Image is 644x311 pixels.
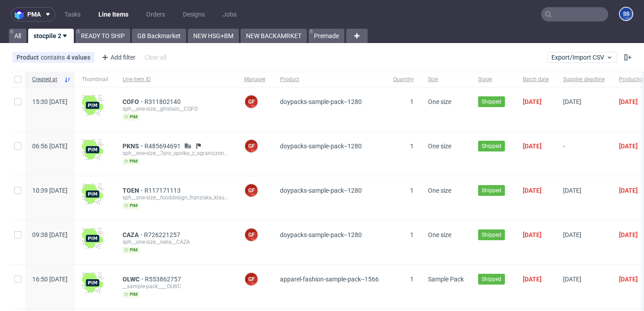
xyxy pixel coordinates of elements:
[619,187,638,194] span: [DATE]
[145,276,183,283] a: R553862757
[188,29,239,43] a: NEW HSG+BM
[17,54,41,61] span: Product
[563,187,581,194] span: [DATE]
[309,29,344,43] a: Premade
[32,143,68,150] span: 06:56 [DATE]
[123,187,144,194] a: TOEN
[123,76,230,83] span: Line item ID
[178,7,210,22] a: Designs
[123,98,144,105] a: COFO
[143,51,168,64] div: Clear all
[619,231,638,238] span: [DATE]
[428,231,451,238] span: One size
[123,194,230,201] div: sph__one-size__fooddesign_franziska_klausmann__TOEN
[82,139,103,160] img: wHgJFi1I6lmhQAAAABJRU5ErkJggg==
[41,54,67,61] span: contains
[123,291,140,298] span: pim
[280,231,362,238] span: doypacks-sample-pack--1280
[619,98,638,105] span: [DATE]
[123,283,230,290] div: __sample-pack____OLWC
[123,231,144,238] a: CAZA
[619,276,638,283] span: [DATE]
[144,143,182,150] a: R485694691
[620,8,632,20] figcaption: SS
[280,143,362,150] span: doypacks-sample-pack--1280
[619,143,638,150] span: [DATE]
[478,76,508,83] span: Stage
[144,187,182,194] a: R117171113
[482,275,501,283] span: Shipped
[245,184,258,197] figcaption: GF
[123,143,144,150] a: PKNS
[428,187,451,194] span: One size
[82,95,103,116] img: wHgJFi1I6lmhQAAAABJRU5ErkJggg==
[241,29,307,43] a: NEW BACKAMRKET
[563,76,605,83] span: Supplier deadline
[280,276,379,283] span: apparel-fashion-sample-pack--1566
[280,98,362,105] span: doypacks-sample-pack--1280
[245,95,258,108] figcaption: GF
[410,187,414,194] span: 1
[428,98,451,105] span: One size
[563,276,581,283] span: [DATE]
[123,276,145,283] a: OLWC
[123,202,140,209] span: pim
[280,76,379,83] span: Product
[393,76,414,83] span: Quantity
[98,50,137,65] div: Add filter
[82,183,103,205] img: wHgJFi1I6lmhQAAAABJRU5ErkJggg==
[428,143,451,150] span: One size
[410,98,414,105] span: 1
[123,150,230,157] div: sph__one-size__7pro_spolka_z_ograniczona_odpowiedzialnoscia__PKNS
[123,105,230,112] div: sph__one-size__ghislain__COFO
[523,187,542,194] span: [DATE]
[123,158,140,165] span: pim
[32,76,60,83] span: Created at
[123,113,140,121] span: pim
[144,98,182,105] a: R311802140
[563,98,581,105] span: [DATE]
[123,238,230,246] div: sph__one-size__neila__CAZA
[144,231,182,238] a: R726221257
[482,142,501,150] span: Shipped
[32,276,68,283] span: 16:50 [DATE]
[482,231,501,239] span: Shipped
[482,98,501,106] span: Shipped
[93,7,134,22] a: Line Items
[482,186,501,194] span: Shipped
[141,7,170,22] a: Orders
[59,7,86,22] a: Tasks
[82,228,103,249] img: wHgJFi1I6lmhQAAAABJRU5ErkJggg==
[280,187,362,194] span: doypacks-sample-pack--1280
[410,143,414,150] span: 1
[563,231,581,238] span: [DATE]
[547,52,617,63] button: Export/Import CSV
[217,7,242,22] a: Jobs
[82,272,103,294] img: wHgJFi1I6lmhQAAAABJRU5ErkJggg==
[428,76,464,83] span: Size
[245,273,258,285] figcaption: GF
[32,98,68,105] span: 15:30 [DATE]
[523,276,542,283] span: [DATE]
[523,231,542,238] span: [DATE]
[132,29,186,43] a: GB Backmarket
[82,76,108,83] span: Thumbnail
[15,9,27,20] img: logo
[245,229,258,241] figcaption: GF
[410,276,414,283] span: 1
[245,140,258,152] figcaption: GF
[28,29,74,43] a: stocpile 2
[523,76,549,83] span: Batch date
[76,29,130,43] a: READY TO SHIP
[123,246,140,254] span: pim
[551,54,613,61] span: Export/Import CSV
[9,29,26,43] a: All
